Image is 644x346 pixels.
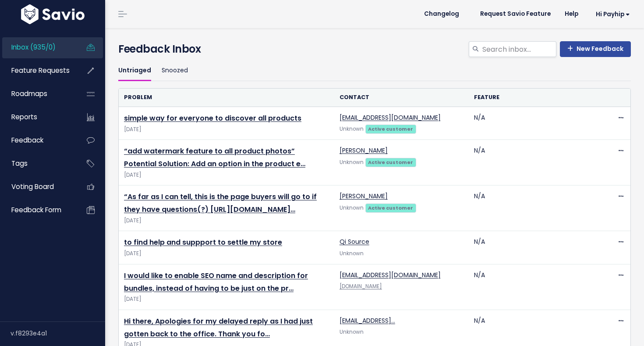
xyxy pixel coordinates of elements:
span: Inbox (935/0) [11,43,56,52]
h4: Feedback Inbox [118,41,631,57]
th: Problem [119,89,334,107]
span: [DATE] [124,249,329,258]
a: Hi Payhip [585,7,637,21]
span: Unknown [340,328,364,335]
td: N/A [469,231,603,264]
ul: Filter feature requests [118,61,631,81]
span: Unknown [340,204,364,211]
span: Feature Requests [11,66,70,75]
span: Tags [11,159,28,168]
span: Hi Payhip [596,11,630,18]
img: logo-white.9d6f32f41409.svg [19,4,87,24]
td: N/A [469,185,603,231]
a: Active customer [365,157,416,166]
a: “add watermark feature to all product photos” Potential Solution: Add an option in the product e… [124,146,305,169]
td: N/A [469,140,603,185]
a: to find help and suppport to settle my store [124,237,282,247]
strong: Active customer [368,125,413,132]
span: [DATE] [124,125,329,134]
span: [DATE] [124,171,329,180]
strong: Active customer [368,159,413,166]
td: N/A [469,107,603,140]
a: Untriaged [118,61,151,81]
input: Search inbox... [481,41,556,57]
a: [PERSON_NAME] [340,146,388,155]
span: Reports [11,112,37,121]
span: [DATE] [124,295,329,304]
a: Inbox (935/0) [2,37,73,57]
a: Reports [2,107,73,127]
a: “As far as I can tell, this is the page buyers will go to if they have questions(?) [URL][DOMAIN_... [124,192,317,214]
a: Feedback form [2,200,73,220]
a: simple way for everyone to discover all products [124,113,301,123]
a: [EMAIL_ADDRESS][DOMAIN_NAME] [340,113,441,122]
a: New Feedback [560,41,631,57]
a: Hi there, Apologies for my delayed reply as I had just gotten back to the office. Thank you fo… [124,316,313,339]
strong: Active customer [368,204,413,211]
span: Unknown [340,159,364,166]
a: Roadmaps [2,84,73,104]
th: Feature [469,89,603,107]
td: N/A [469,264,603,310]
a: Qi Source [340,237,369,246]
a: [PERSON_NAME] [340,192,388,200]
span: [DATE] [124,216,329,225]
a: Voting Board [2,177,73,197]
a: [EMAIL_ADDRESS]… [340,316,395,325]
th: Contact [334,89,469,107]
span: Unknown [340,125,364,132]
a: [DOMAIN_NAME] [340,283,382,290]
a: Active customer [365,124,416,133]
a: Feedback [2,130,73,150]
a: Active customer [365,203,416,212]
a: Feature Requests [2,61,73,81]
span: Unknown [340,250,364,257]
span: Roadmaps [11,89,47,98]
span: Feedback [11,136,43,145]
a: I would like to enable SEO name and description for bundles, instead of having to be just on the pr… [124,271,308,293]
span: Feedback form [11,205,61,214]
a: Help [558,7,585,21]
a: Tags [2,153,73,174]
a: Snoozed [162,61,188,81]
span: Voting Board [11,182,54,191]
a: Request Savio Feature [473,7,558,21]
span: Changelog [424,11,459,17]
a: [EMAIL_ADDRESS][DOMAIN_NAME] [340,271,441,279]
div: v.f8293e4a1 [11,322,105,345]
